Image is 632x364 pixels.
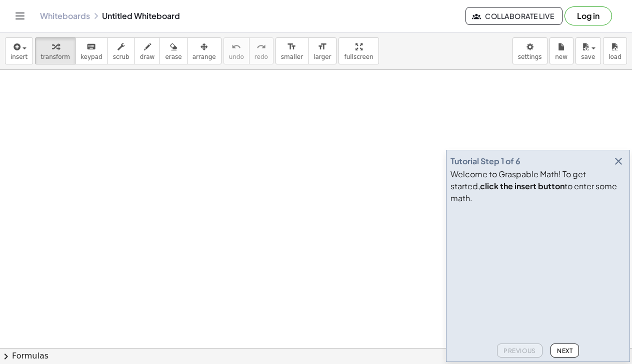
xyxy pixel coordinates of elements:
[555,53,567,60] span: new
[581,53,595,60] span: save
[5,37,33,64] button: insert
[450,155,520,167] div: Tutorial Step 1 of 6
[313,53,331,60] span: larger
[223,37,249,64] button: undoundo
[450,168,625,204] div: Welcome to Graspable Math! To get started, to enter some math.
[229,53,244,60] span: undo
[281,53,303,60] span: smaller
[254,53,268,60] span: redo
[249,37,273,64] button: redoredo
[474,11,554,20] span: Collaborate Live
[287,41,296,53] i: format_size
[608,53,621,60] span: load
[140,53,155,60] span: draw
[12,8,28,24] button: Toggle navigation
[80,53,102,60] span: keypad
[550,344,579,358] button: Next
[159,37,187,64] button: erase
[165,53,181,60] span: erase
[40,11,90,21] a: Whiteboards
[75,37,108,64] button: keyboardkeypad
[480,181,564,191] b: click the insert button
[518,53,542,60] span: settings
[35,37,75,64] button: transform
[231,41,241,53] i: undo
[187,37,221,64] button: arrange
[465,7,562,25] button: Collaborate Live
[317,41,327,53] i: format_size
[549,37,573,64] button: new
[40,53,70,60] span: transform
[512,37,547,64] button: settings
[308,37,336,64] button: format_sizelarger
[134,37,160,64] button: draw
[575,37,601,64] button: save
[86,41,96,53] i: keyboard
[107,37,135,64] button: scrub
[192,53,216,60] span: arrange
[275,37,308,64] button: format_sizesmaller
[557,347,572,355] span: Next
[338,37,378,64] button: fullscreen
[10,53,27,60] span: insert
[113,53,129,60] span: scrub
[256,41,266,53] i: redo
[603,37,627,64] button: load
[344,53,373,60] span: fullscreen
[564,6,612,25] button: Log in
